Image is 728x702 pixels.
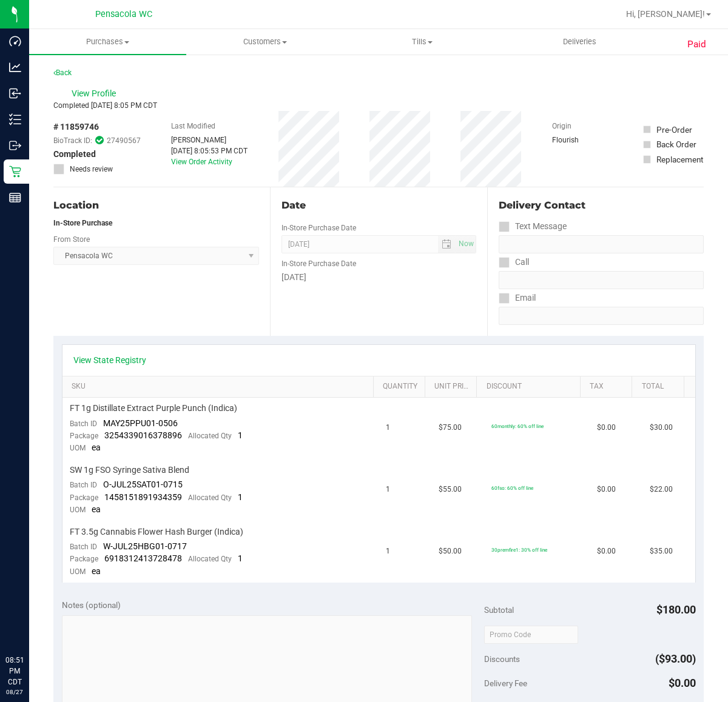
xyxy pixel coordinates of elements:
div: Back Order [656,138,696,150]
span: Package [70,432,98,440]
a: Unit Price [434,382,472,392]
span: W-JUL25HBG01-0717 [103,541,187,551]
span: $22.00 [650,484,673,495]
inline-svg: Dashboard [9,35,21,47]
a: Tax [590,382,627,392]
span: FT 1g Distillate Extract Purple Punch (Indica) [70,403,237,414]
div: Date [281,198,476,213]
span: 30premfire1: 30% off line [491,547,547,553]
span: UOM [70,506,86,514]
span: Delivery Fee [484,678,527,688]
span: Paid [687,38,706,52]
span: # 11859746 [53,121,99,133]
span: Hi, [PERSON_NAME]! [626,9,705,19]
span: UOM [70,444,86,452]
span: Notes (optional) [62,600,121,610]
a: Tills [343,29,500,55]
span: O-JUL25SAT01-0715 [103,480,183,489]
input: Format: (999) 999-9999 [499,235,704,253]
p: 08/27 [5,687,24,697]
a: Customers [186,29,343,55]
div: [PERSON_NAME] [171,135,248,145]
a: Back [53,69,72,77]
span: Batch ID [70,543,97,551]
a: View State Registry [73,354,146,366]
span: Batch ID [70,420,97,428]
span: $30.00 [650,422,673,433]
span: 60fso: 60% off line [491,485,533,491]
span: Completed [DATE] 8:05 PM CDT [53,101,157,110]
span: ea [92,566,101,576]
span: 27490567 [107,135,141,146]
div: Replacement [656,153,703,165]
a: Discount [487,382,576,392]
span: Customers [187,36,343,47]
inline-svg: Reports [9,192,21,204]
span: BioTrack ID: [53,135,92,146]
span: Discounts [484,648,520,670]
span: $50.00 [439,546,462,557]
span: Completed [53,148,96,161]
span: Package [70,493,98,502]
span: In Sync [95,135,104,146]
label: In-Store Purchase Date [281,222,356,233]
span: SW 1g FSO Syringe Sativa Blend [70,464,189,476]
span: FT 3.5g Cannabis Flower Hash Burger (Indica) [70,526,243,538]
span: View Profile [72,87,120,100]
a: Purchases [29,29,186,55]
label: Call [499,253,529,271]
div: Flourish [552,135,613,145]
span: 1 [386,546,390,557]
span: $0.00 [597,546,616,557]
iframe: Resource center [12,605,49,641]
strong: In-Store Purchase [53,219,112,227]
span: $55.00 [439,484,462,495]
input: Format: (999) 999-9999 [499,271,704,289]
span: Needs review [70,164,113,175]
span: Allocated Qty [188,493,232,502]
span: $180.00 [656,603,696,616]
span: $0.00 [597,484,616,495]
a: View Order Activity [171,158,232,166]
div: Pre-Order [656,124,692,136]
label: Text Message [499,218,567,235]
span: Subtotal [484,605,514,615]
span: $75.00 [439,422,462,433]
span: 1 [238,553,243,563]
inline-svg: Outbound [9,139,21,152]
span: 1 [238,430,243,440]
span: Deliveries [547,36,613,47]
span: $0.00 [597,422,616,433]
span: 1 [238,492,243,502]
span: $0.00 [669,677,696,689]
span: 60monthly: 60% off line [491,423,544,429]
span: 1 [386,422,390,433]
span: ea [92,504,101,514]
a: Quantity [383,382,420,392]
a: Total [642,382,679,392]
label: Last Modified [171,121,215,132]
span: Tills [344,36,500,47]
span: 1 [386,484,390,495]
span: 3254339016378896 [104,430,182,440]
span: ($93.00) [655,652,696,665]
span: Allocated Qty [188,432,232,440]
label: In-Store Purchase Date [281,258,356,269]
span: Batch ID [70,481,97,489]
inline-svg: Retail [9,165,21,178]
span: ea [92,443,101,452]
span: Package [70,555,98,563]
span: Pensacola WC [95,9,152,19]
input: Promo Code [484,626,578,644]
label: From Store [53,234,90,245]
span: 1458151891934359 [104,492,182,502]
div: Location [53,198,259,213]
a: SKU [72,382,368,392]
span: Purchases [29,36,186,47]
inline-svg: Analytics [9,61,21,73]
a: Deliveries [501,29,658,55]
inline-svg: Inbound [9,87,21,99]
div: Delivery Contact [499,198,704,213]
label: Email [499,289,536,307]
div: [DATE] 8:05:53 PM CDT [171,145,248,156]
